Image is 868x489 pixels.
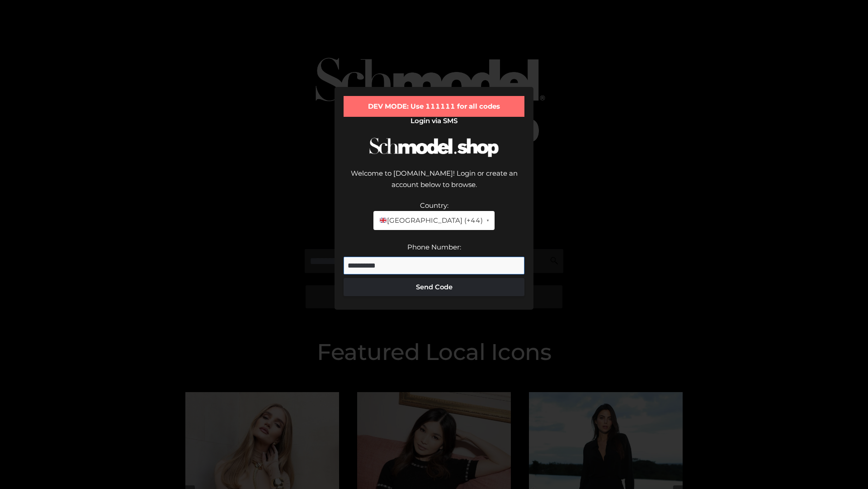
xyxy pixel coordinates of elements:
[344,278,524,296] button: Send Code
[366,129,502,165] img: Schmodel Logo
[344,117,524,125] h2: Login via SMS
[380,217,387,224] img: 🇬🇧
[420,201,448,210] label: Country:
[407,243,461,251] label: Phone Number:
[379,215,482,226] span: [GEOGRAPHIC_DATA] (+44)
[344,96,524,117] div: DEV MODE: Use 111111 for all codes
[344,168,524,200] div: Welcome to [DOMAIN_NAME]! Login or create an account below to browse.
